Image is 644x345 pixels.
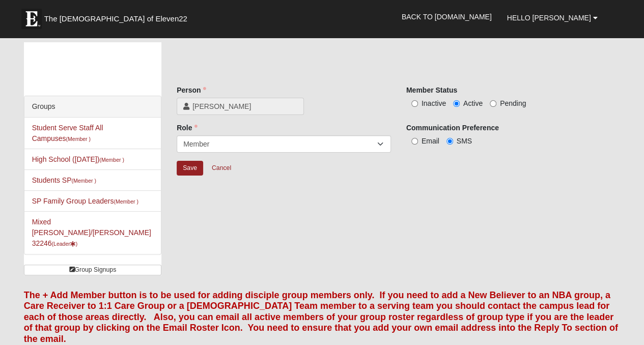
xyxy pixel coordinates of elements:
[52,241,78,247] small: (Leader )
[24,96,161,118] div: Groups
[99,157,124,163] small: (Member )
[406,123,499,133] label: Communication Preference
[16,4,220,29] a: The [DEMOGRAPHIC_DATA] of Eleven22
[192,101,297,111] span: [PERSON_NAME]
[463,99,483,107] span: Active
[177,123,197,133] label: Role
[205,160,238,176] a: Cancel
[411,138,418,145] input: Email
[32,155,124,163] a: High School ([DATE])(Member )
[422,99,446,107] span: Inactive
[411,100,418,107] input: Inactive
[422,137,439,145] span: Email
[32,176,96,184] a: Students SP(Member )
[114,198,138,205] small: (Member )
[32,197,138,205] a: SP Family Group Leaders(Member )
[21,9,42,29] img: Eleven22 logo
[44,14,187,24] span: The [DEMOGRAPHIC_DATA] of Eleven22
[457,137,472,145] span: SMS
[507,14,591,22] span: Hello [PERSON_NAME]
[32,218,151,247] a: Mixed [PERSON_NAME]/[PERSON_NAME] 32246(Leader)
[32,124,103,142] a: Student Serve Staff All Campuses(Member )
[24,290,618,344] font: The + Add Member button is to be used for adding disciple group members only. If you need to add ...
[453,100,460,107] input: Active
[66,136,91,142] small: (Member )
[499,5,605,31] a: Hello [PERSON_NAME]
[446,138,453,145] input: SMS
[177,161,203,176] input: Alt+s
[71,178,96,184] small: (Member )
[177,85,206,95] label: Person
[24,265,161,275] a: Group Signups
[406,85,457,95] label: Member Status
[490,100,496,107] input: Pending
[500,99,526,107] span: Pending
[394,4,499,30] a: Back to [DOMAIN_NAME]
